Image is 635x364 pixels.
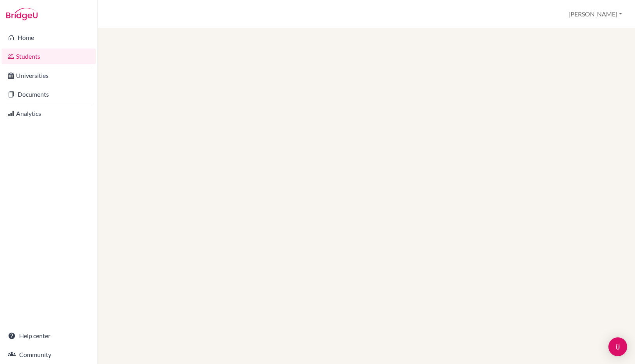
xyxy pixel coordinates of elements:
[2,68,96,83] a: Universities
[2,347,96,362] a: Community
[6,8,38,20] img: Bridge-U
[2,30,96,45] a: Home
[2,106,96,121] a: Analytics
[2,49,96,64] a: Students
[565,7,626,22] button: [PERSON_NAME]
[2,86,96,102] a: Documents
[608,337,627,356] div: Open Intercom Messenger
[2,328,96,344] a: Help center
